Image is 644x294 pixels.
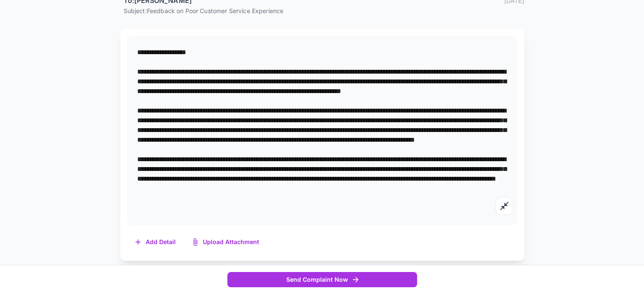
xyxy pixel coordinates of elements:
[127,234,184,251] button: Add Detail
[124,6,524,15] p: Subject: Feedback on Poor Customer Service Experience
[227,272,417,288] button: Send Complaint Now
[184,234,268,251] button: Upload Attachment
